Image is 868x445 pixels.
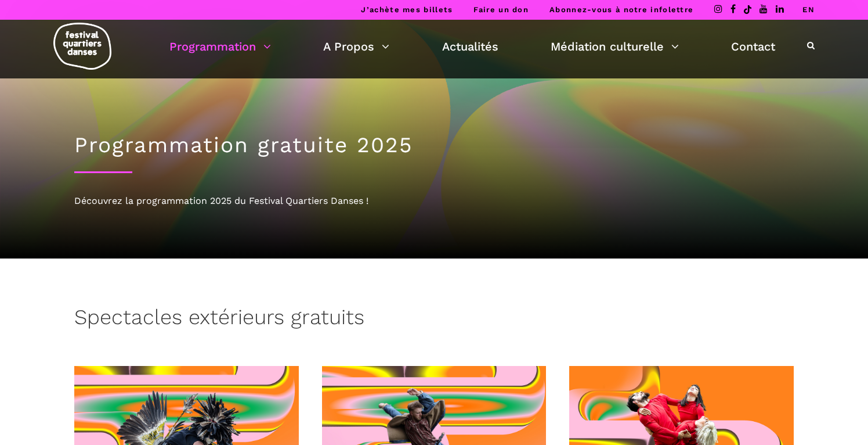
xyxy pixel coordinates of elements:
[802,5,815,14] a: EN
[361,5,453,14] a: J’achète mes billets
[442,37,498,56] a: Actualités
[323,37,389,56] a: A Propos
[473,5,529,14] a: Faire un don
[74,132,794,158] h1: Programmation gratuite 2025
[731,37,775,56] a: Contact
[74,305,364,334] h3: Spectacles extérieurs gratuits
[551,37,679,56] a: Médiation culturelle
[74,193,794,209] div: Découvrez la programmation 2025 du Festival Quartiers Danses !
[169,37,271,56] a: Programmation
[53,23,111,70] img: logo-fqd-med
[549,5,693,14] a: Abonnez-vous à notre infolettre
